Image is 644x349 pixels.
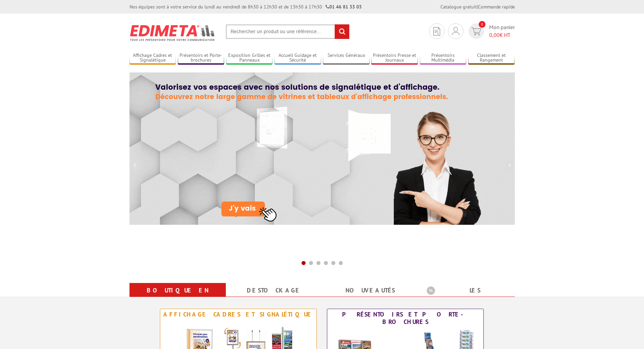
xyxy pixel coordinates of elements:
img: devis rapide [433,27,440,36]
span: 0 [479,21,485,28]
img: devis rapide [471,27,481,35]
img: Présentoir, panneau, stand - Edimeta - PLV, affichage, mobilier bureau, entreprise [129,20,216,45]
img: devis rapide [452,27,459,35]
span: € HT [489,31,515,39]
div: Affichage Cadres et Signalétique [162,311,315,318]
div: | [440,3,515,10]
a: Accueil Guidage et Sécurité [275,52,321,64]
a: Affichage Cadres et Signalétique [129,52,176,64]
a: Catalogue gratuit [440,4,477,10]
a: Commande rapide [478,4,515,10]
a: Exposition Grilles et Panneaux [226,52,273,64]
strong: 01 46 81 33 03 [326,4,362,10]
a: Présentoirs et Porte-brochures [178,52,224,64]
a: Destockage [234,284,314,297]
a: Services Généraux [323,52,369,64]
div: Présentoirs et Porte-brochures [329,311,482,326]
span: Mon panier [489,23,515,39]
a: Les promotions [427,284,507,309]
a: Présentoirs Multimédia [420,52,467,64]
a: Présentoirs Presse et Journaux [371,52,418,64]
a: devis rapide 0 Mon panier 0,00€ HT [467,23,515,39]
a: Boutique en ligne [138,284,218,309]
div: Nos équipes sont à votre service du lundi au vendredi de 8h30 à 12h30 et de 13h30 à 17h30 [129,3,362,10]
span: 0,00 [489,31,500,38]
a: nouveautés [330,284,410,297]
input: Rechercher un produit ou une référence... [226,24,350,39]
a: Classement et Rangement [468,52,515,64]
b: Les promotions [427,284,511,298]
input: rechercher [335,24,349,39]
